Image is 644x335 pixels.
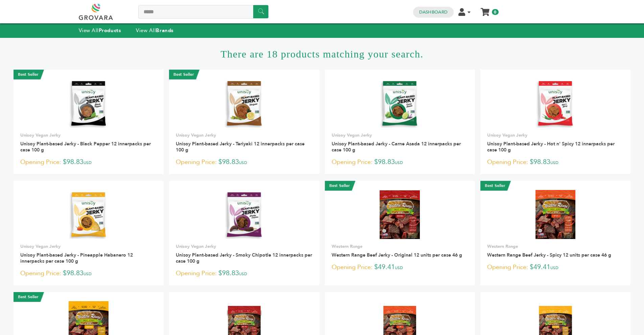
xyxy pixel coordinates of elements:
[332,243,468,249] p: Western Range
[239,160,247,165] span: USD
[176,268,312,279] p: $98.83
[220,79,269,128] img: Unisoy Plant-based Jerky - Teriyaki 12 innerpacks per case 100 g
[64,190,113,239] img: Unisoy Plant-based Jerky - Pineapple Habanero 12 innerpacks per case 100 g
[487,262,624,272] p: $49.41
[20,141,151,153] a: Unisoy Plant-based Jerky - Black Pepper 12 innerpacks per case 100 g
[20,158,61,167] span: Opening Price:
[79,27,121,34] a: View AllProducts
[156,27,173,34] strong: Brands
[332,132,468,138] p: Unisoy Vegan Jerky
[20,269,61,278] span: Opening Price:
[380,190,420,239] img: Western Range Beef Jerky - Original 12 units per case 46 g
[220,190,269,239] img: Unisoy Plant-based Jerky - Smoky Chipotle 12 innerpacks per case 100 g
[64,79,113,128] img: Unisoy Plant-based Jerky - Black Pepper 12 innerpacks per case 100 g
[375,79,424,128] img: Unisoy Plant-based Jerky - Carne Asada 12 innerpacks per case 100 g
[332,157,468,167] p: $98.83
[332,141,461,153] a: Unisoy Plant-based Jerky - Carne Asada 12 innerpacks per case 100 g
[550,265,558,270] span: USD
[535,190,576,239] img: Western Range Beef Jerky - Spicy 12 units per case 46 g
[84,160,92,165] span: USD
[332,252,462,258] a: Western Range Beef Jerky - Original 12 units per case 46 g
[20,157,157,167] p: $98.83
[176,243,312,249] p: Unisoy Vegan Jerky
[176,269,217,278] span: Opening Price:
[487,252,611,258] a: Western Range Beef Jerky - Spicy 12 units per case 46 g
[487,132,624,138] p: Unisoy Vegan Jerky
[20,268,157,279] p: $98.83
[395,265,403,270] span: USD
[332,262,468,272] p: $49.41
[419,9,448,15] a: Dashboard
[332,158,373,167] span: Opening Price:
[176,141,305,153] a: Unisoy Plant-based Jerky - Teriyaki 12 innerpacks per case 100 g
[176,158,217,167] span: Opening Price:
[99,27,121,34] strong: Products
[20,243,157,249] p: Unisoy Vegan Jerky
[550,160,558,165] span: USD
[138,5,268,19] input: Search a product or brand...
[14,38,630,70] h1: There are 18 products matching your search.
[492,9,498,15] span: 0
[487,263,528,272] span: Opening Price:
[20,252,133,264] a: Unisoy Plant-based Jerky - Pineapple Habanero 12 innerpacks per case 100 g
[395,160,403,165] span: USD
[136,27,174,34] a: View AllBrands
[531,79,580,128] img: Unisoy Plant-based Jerky - Hot n' Spicy 12 innerpacks per case 100 g
[176,132,312,138] p: Unisoy Vegan Jerky
[481,6,489,13] a: My Cart
[84,271,92,277] span: USD
[487,243,624,249] p: Western Range
[176,157,312,167] p: $98.83
[20,132,157,138] p: Unisoy Vegan Jerky
[239,271,247,277] span: USD
[487,141,615,153] a: Unisoy Plant-based Jerky - Hot n' Spicy 12 innerpacks per case 100 g
[176,252,312,264] a: Unisoy Plant-based Jerky - Smoky Chipotle 12 innerpacks per case 100 g
[487,157,624,167] p: $98.83
[487,158,528,167] span: Opening Price:
[332,263,373,272] span: Opening Price:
